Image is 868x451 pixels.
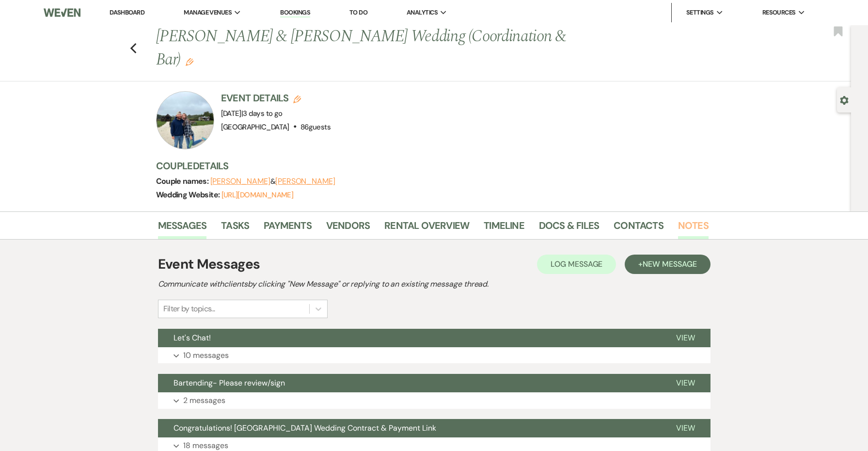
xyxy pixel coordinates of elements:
span: Couple names: [156,176,210,186]
a: Docs & Files [539,218,599,239]
a: Rental Overview [384,218,469,239]
a: Timeline [484,218,524,239]
a: Dashboard [110,8,144,16]
span: Log Message [551,259,602,269]
button: Open lead details [840,95,849,104]
a: Contacts [614,218,663,239]
span: 86 guests [300,122,331,132]
span: [DATE] [221,109,283,118]
a: Payments [264,218,312,239]
span: 3 days to go [243,109,282,118]
h3: Event Details [221,91,331,105]
button: 10 messages [158,347,710,364]
span: Let's Chat! [174,333,211,343]
span: [GEOGRAPHIC_DATA] [221,122,289,132]
button: Edit [186,57,193,66]
span: View [676,378,695,388]
a: Notes [678,218,709,239]
a: [URL][DOMAIN_NAME] [221,190,293,200]
h1: [PERSON_NAME] & [PERSON_NAME] Wedding (Coordination & Bar) [156,25,590,71]
span: View [676,333,695,343]
button: View [661,374,710,392]
p: 2 messages [183,394,225,407]
span: Manage Venues [184,8,232,17]
img: Weven Logo [44,2,80,23]
p: 10 messages [183,349,229,362]
button: Congratulations! [GEOGRAPHIC_DATA] Wedding Contract & Payment Link [158,419,661,437]
span: New Message [643,259,696,269]
span: Wedding Website: [156,190,221,200]
a: To Do [349,8,367,16]
button: [PERSON_NAME] [275,177,335,185]
h1: Event Messages [158,254,260,274]
div: Filter by topics... [163,303,215,315]
button: Log Message [537,255,616,274]
button: Bartending- Please review/sign [158,374,661,392]
span: View [676,423,695,433]
span: Congratulations! [GEOGRAPHIC_DATA] Wedding Contract & Payment Link [174,423,436,433]
span: Bartending- Please review/sign [174,378,285,388]
button: View [661,419,710,437]
button: 2 messages [158,392,710,409]
button: Let's Chat! [158,329,661,347]
span: Settings [686,8,714,17]
a: Messages [158,218,207,239]
a: Tasks [221,218,249,239]
span: | [241,109,283,118]
button: [PERSON_NAME] [210,177,270,185]
h2: Communicate with clients by clicking "New Message" or replying to an existing message thread. [158,278,710,290]
span: Analytics [407,8,438,17]
h3: Couple Details [156,159,699,173]
a: Vendors [326,218,370,239]
a: Bookings [280,8,310,17]
button: View [661,329,710,347]
button: +New Message [625,255,710,274]
span: Resources [762,8,796,17]
span: & [210,177,335,186]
